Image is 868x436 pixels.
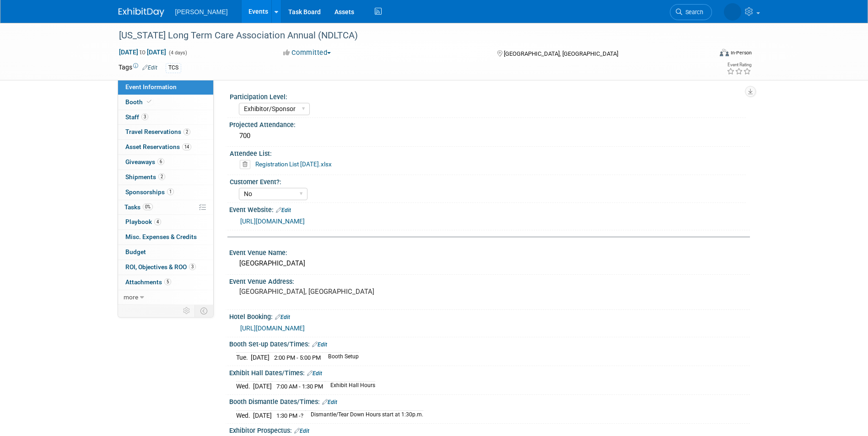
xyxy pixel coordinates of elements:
[504,50,618,57] span: [GEOGRAPHIC_DATA], [GEOGRAPHIC_DATA]
[125,278,171,286] span: Attachments
[230,90,746,101] div: Participation Level:
[158,173,165,180] span: 2
[236,256,743,271] div: [GEOGRAPHIC_DATA]
[125,188,174,196] span: Sponsorships
[118,230,213,245] a: Misc. Expenses & Credits
[119,8,164,17] img: ExhibitDay
[670,4,712,20] a: Search
[125,98,153,106] span: Booth
[118,95,213,110] a: Booth
[124,203,153,211] span: Tasks
[229,310,750,322] div: Hotel Booking:
[305,410,423,420] td: Dismantle/Tear Down Hours start at 1:30p.m.
[239,287,436,296] pre: [GEOGRAPHIC_DATA], [GEOGRAPHIC_DATA]
[175,8,228,16] span: [PERSON_NAME]
[125,233,197,240] span: Misc. Expenses & Credits
[125,143,191,150] span: Asset Reservations
[280,48,334,58] button: Committed
[119,63,157,73] td: Tags
[251,353,270,362] td: [DATE]
[166,63,181,73] div: TCS
[730,49,752,56] div: In-Person
[274,354,321,361] span: 2:00 PM - 5:00 PM
[118,80,213,95] a: Event Information
[727,63,751,67] div: Event Rating
[118,215,213,229] a: Playbook4
[236,129,743,143] div: 700
[720,49,729,56] img: Format-Inperson.png
[323,353,359,362] td: Booth Setup
[118,125,213,139] a: Travel Reservations2
[229,275,750,286] div: Event Venue Address:
[183,128,190,135] span: 2
[682,9,703,16] span: Search
[325,382,375,391] td: Exhibit Hall Hours
[236,410,253,420] td: Wed.
[125,173,165,181] span: Shipments
[157,158,164,165] span: 6
[229,424,750,436] div: Exhibitor Prospectus:
[229,395,750,407] div: Booth Dismantle Dates/Times:
[147,99,151,104] i: Booth reservation complete
[307,370,322,377] a: Edit
[253,382,272,391] td: [DATE]
[230,147,746,158] div: Attendee List:
[142,64,157,71] a: Edit
[229,246,750,257] div: Event Venue Name:
[164,278,171,285] span: 5
[116,27,698,44] div: [US_STATE] Long Term Care Association Annual (NDLTCA)
[179,305,195,317] td: Personalize Event Tab Strip
[194,305,213,317] td: Toggle Event Tabs
[125,248,146,255] span: Budget
[276,207,291,213] a: Edit
[168,50,187,56] span: (4 days)
[322,399,337,405] a: Edit
[118,290,213,305] a: more
[724,3,741,21] img: Amber Vincent
[119,48,167,56] span: [DATE] [DATE]
[229,203,750,215] div: Event Website:
[125,263,196,271] span: ROI, Objectives & ROO
[118,275,213,290] a: Attachments5
[240,218,305,225] a: [URL][DOMAIN_NAME]
[154,218,161,225] span: 4
[301,412,303,419] span: ?
[118,140,213,154] a: Asset Reservations14
[240,161,254,168] a: Delete attachment?
[275,314,290,320] a: Edit
[253,410,272,420] td: [DATE]
[229,118,750,129] div: Projected Attendance:
[312,341,327,348] a: Edit
[658,48,752,61] div: Event Format
[118,200,213,215] a: Tasks0%
[236,382,253,391] td: Wed.
[118,110,213,125] a: Staff3
[229,366,750,378] div: Exhibit Hall Dates/Times:
[229,337,750,349] div: Booth Set-up Dates/Times:
[138,48,147,56] span: to
[124,293,138,301] span: more
[182,144,191,150] span: 14
[276,383,323,390] span: 7:00 AM - 1:30 PM
[118,245,213,260] a: Budget
[118,170,213,185] a: Shipments2
[118,155,213,170] a: Giveaways6
[143,203,153,210] span: 0%
[118,260,213,275] a: ROI, Objectives & ROO3
[125,83,177,90] span: Event Information
[125,113,148,121] span: Staff
[125,128,190,135] span: Travel Reservations
[276,412,303,419] span: 1:30 PM -
[294,428,309,434] a: Edit
[189,263,196,270] span: 3
[125,158,164,165] span: Giveaways
[236,353,251,362] td: Tue.
[230,175,746,186] div: Customer Event?:
[141,113,148,120] span: 3
[255,160,332,168] a: Registration List [DATE].xlsx
[125,218,161,225] span: Playbook
[240,324,305,332] a: [URL][DOMAIN_NAME]
[167,188,174,195] span: 1
[118,185,213,200] a: Sponsorships1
